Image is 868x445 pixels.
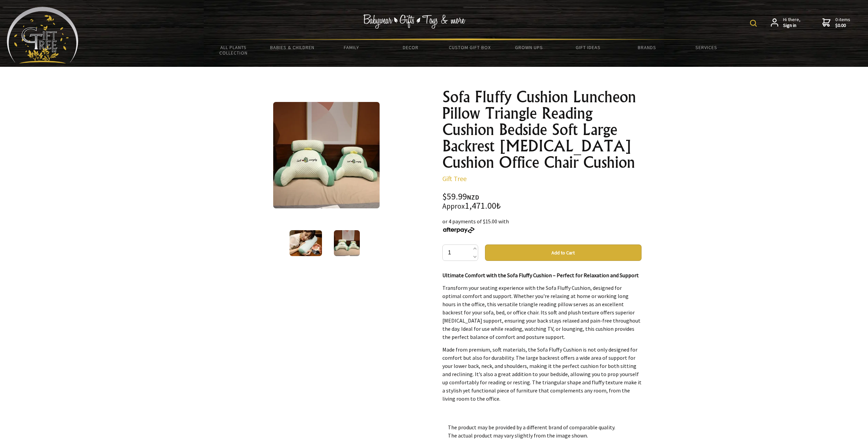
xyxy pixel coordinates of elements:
a: All Plants Collection [204,40,263,60]
p: Made from premium, soft materials, the Sofa Fluffy Cushion is not only designed for comfort but a... [442,345,642,403]
p: Transform your seating experience with the Sofa Fluffy Cushion, designed for optimal comfort and ... [442,284,642,341]
a: Gift Tree [442,174,467,183]
div: MaterialClothProduct AttributesOrdinaryPackage Size350*300*120(1mm); 400*300*120(1mm); 350*300*20... [442,271,642,407]
img: Babyware - Gifts - Toys and more... [7,7,78,63]
h1: Sofa Fluffy Cushion Luncheon Pillow Triangle Reading Cushion Bedside Soft Large Backrest [MEDICAL... [442,89,642,170]
span: Hi there, [783,17,800,29]
a: Family [322,40,381,55]
span: 0 items [835,16,850,29]
p: The product may be provided by a different brand of comparable quality. The actual product may va... [448,423,636,440]
img: Sofa Fluffy Cushion Luncheon Pillow Triangle Reading Cushion Bedside Soft Large Backrest Lumbar C... [290,230,322,256]
a: Custom Gift Box [440,40,499,55]
a: Babies & Children [263,40,322,55]
img: Sofa Fluffy Cushion Luncheon Pillow Triangle Reading Cushion Bedside Soft Large Backrest Lumbar C... [273,102,380,208]
a: Services [677,40,736,55]
a: Grown Ups [499,40,558,55]
div: or 4 payments of $15.00 with [442,217,642,234]
img: Babywear - Gifts - Toys & more [363,14,466,29]
a: 0 items$0.00 [822,17,850,29]
strong: Sign in [783,23,800,29]
a: Decor [381,40,440,55]
a: Hi there,Sign in [771,17,800,29]
small: Approx [442,202,465,211]
strong: $0.00 [835,23,850,29]
img: Sofa Fluffy Cushion Luncheon Pillow Triangle Reading Cushion Bedside Soft Large Backrest Lumbar C... [334,230,360,256]
button: Add to Cart [485,244,642,261]
a: Gift Ideas [558,40,617,55]
div: $59.99 1,471.00₺ [442,192,642,210]
strong: Ultimate Comfort with the Sofa Fluffy Cushion – Perfect for Relaxation and Support [442,272,639,279]
img: Afterpay [442,227,475,233]
a: Brands [618,40,677,55]
span: NZD [467,193,479,201]
img: product search [750,20,757,27]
